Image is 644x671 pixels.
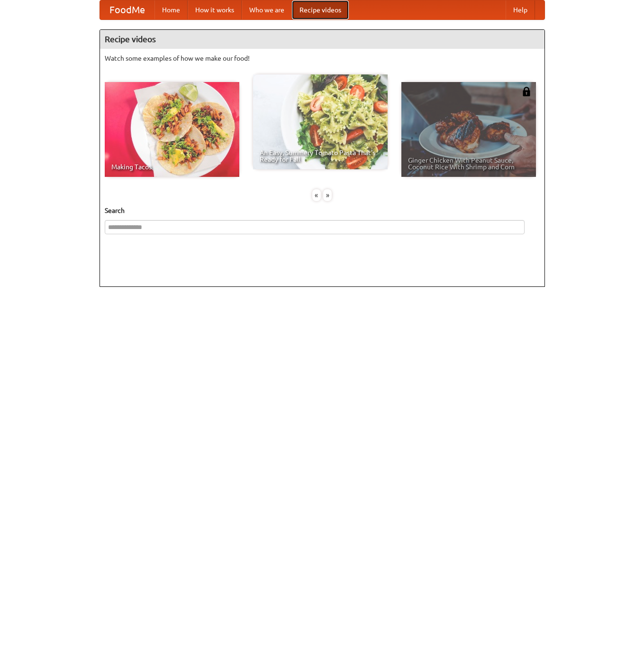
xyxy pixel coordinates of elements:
div: » [323,189,332,201]
a: FoodMe [100,0,154,19]
h4: Recipe videos [100,30,544,49]
a: Who we are [242,0,292,19]
img: 483408.png [522,87,531,96]
a: How it works [188,0,242,19]
a: An Easy, Summery Tomato Pasta That's Ready for Fall [253,74,388,169]
div: « [312,189,321,201]
span: Making Tacos [111,164,233,170]
a: Recipe videos [292,0,349,19]
h5: Search [105,206,540,215]
span: An Easy, Summery Tomato Pasta That's Ready for Fall [260,149,381,163]
a: Help [506,0,535,19]
a: Making Tacos [105,82,239,177]
a: Home [154,0,188,19]
p: Watch some examples of how we make our food! [105,54,540,63]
